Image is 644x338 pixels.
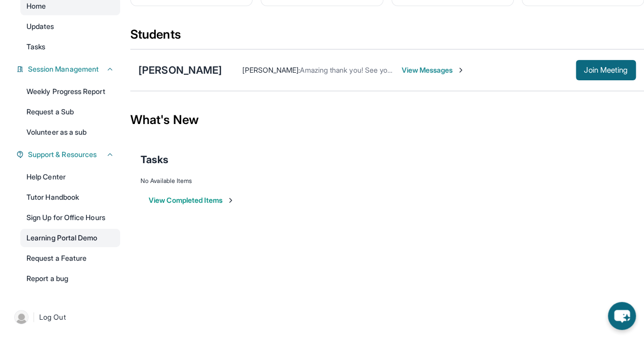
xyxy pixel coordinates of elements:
[576,60,636,80] button: Join Meeting
[20,208,120,227] a: Sign Up for Office Hours
[39,312,66,322] span: Log Out
[584,67,628,73] span: Join Meeting
[26,1,46,11] span: Home
[20,168,120,186] a: Help Center
[20,82,120,101] a: Weekly Progress Report
[20,38,120,56] a: Tasks
[130,98,644,142] div: What's New
[20,188,120,206] a: Tutor Handbook
[20,103,120,121] a: Request a Sub
[130,26,644,49] div: Students
[14,310,29,324] img: user-img
[149,195,235,205] button: View Completed Items
[33,311,35,323] span: |
[24,149,114,160] button: Support & Resources
[141,177,634,185] div: No Available Items
[10,306,120,328] a: |Log Out
[20,229,120,247] a: Learning Portal Demo
[24,64,114,74] button: Session Management
[457,66,465,74] img: Chevron-Right
[20,269,120,288] a: Report a bug
[26,21,54,32] span: Updates
[26,42,45,52] span: Tasks
[20,123,120,141] a: Volunteer as a sub
[138,63,222,77] div: [PERSON_NAME]
[608,302,636,330] button: chat-button
[28,64,99,74] span: Session Management
[20,17,120,36] a: Updates
[141,152,169,167] span: Tasks
[20,249,120,267] a: Request a Feature
[28,149,97,160] span: Support & Resources
[300,66,408,74] span: Amazing thank you! See you then
[401,65,465,75] span: View Messages
[242,66,300,74] span: [PERSON_NAME] :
